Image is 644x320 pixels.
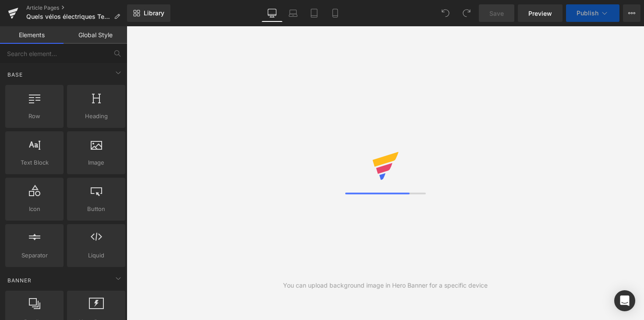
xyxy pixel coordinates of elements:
span: Library [144,9,164,17]
span: Text Block [8,158,61,167]
a: Laptop [283,4,304,22]
span: Quels vélos électriques Tenways sont les plus intéressants ? [26,13,110,20]
span: Icon [8,204,61,214]
a: Article Pages [26,4,127,11]
button: Redo [458,4,475,22]
span: Save [489,9,504,18]
button: Undo [437,4,454,22]
span: Banner [7,276,32,285]
a: Desktop [262,4,283,22]
button: Publish [566,4,619,22]
span: Heading [70,112,123,121]
button: More [623,4,640,22]
span: Liquid [70,251,123,260]
div: Open Intercom Messenger [614,290,635,311]
span: Preview [528,9,552,18]
span: Separator [8,251,61,260]
span: Button [70,204,123,214]
a: Mobile [325,4,346,22]
span: Base [7,70,24,79]
a: Tablet [304,4,325,22]
span: Image [70,158,123,167]
a: New Library [127,4,170,22]
div: You can upload background image in Hero Banner for a specific device [283,281,488,290]
a: Preview [518,4,563,22]
span: Publish [577,10,598,17]
span: Row [8,112,61,121]
a: Global Style [64,26,127,44]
